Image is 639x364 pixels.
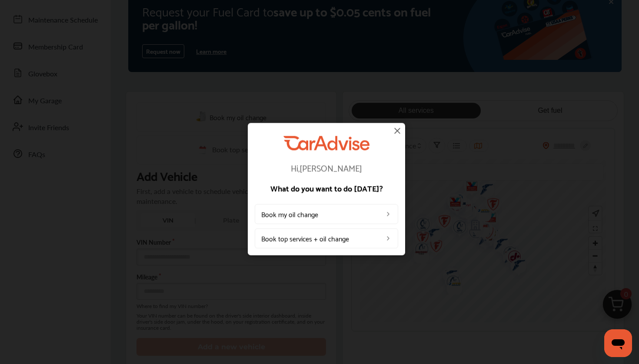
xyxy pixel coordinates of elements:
p: What do you want to do [DATE]? [255,184,398,192]
p: Hi, [PERSON_NAME] [255,163,398,172]
a: Book top services + oil change [255,228,398,248]
img: left_arrow_icon.0f472efe.svg [385,210,392,217]
iframe: Button to launch messaging window [604,329,632,357]
img: CarAdvise Logo [283,136,369,150]
img: left_arrow_icon.0f472efe.svg [385,235,392,242]
a: Book my oil change [255,204,398,224]
img: close-icon.a004319c.svg [392,125,403,136]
